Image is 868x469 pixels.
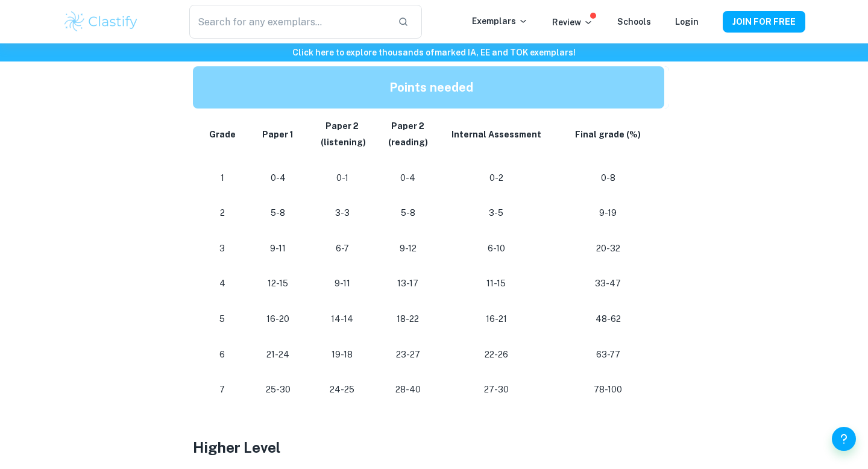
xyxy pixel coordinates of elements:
[562,170,655,186] p: 0-8
[256,275,299,292] p: 12-15
[385,170,431,186] p: 0-4
[562,382,655,398] p: 78-100
[575,130,641,139] strong: Final grade (%)
[319,382,366,398] p: 24-25
[450,275,542,292] p: 11-15
[256,205,299,221] p: 5-8
[2,46,866,59] h6: Click here to explore thousands of marked IA, EE and TOK exemplars !
[450,170,542,186] p: 0-2
[451,130,541,139] strong: Internal Assessment
[319,311,366,327] p: 14-14
[319,121,366,147] strong: Paper 2 (listening)
[450,382,542,398] p: 27-30
[207,311,237,327] p: 5
[207,347,237,363] p: 6
[193,436,675,458] h3: Higher Level
[207,382,237,398] p: 7
[207,205,237,221] p: 2
[319,205,366,221] p: 3-3
[562,241,655,257] p: 20-32
[385,311,431,327] p: 18-22
[209,130,236,139] strong: Grade
[256,347,299,363] p: 21-24
[256,170,299,186] p: 0-4
[832,427,856,451] button: Help and Feedback
[63,10,139,34] img: Clastify logo
[256,382,299,398] p: 25-30
[562,205,655,221] p: 9-19
[207,170,237,186] p: 1
[385,382,431,398] p: 28-40
[562,275,655,292] p: 33-47
[562,347,655,363] p: 63-77
[319,170,366,186] p: 0-1
[319,275,366,292] p: 9-11
[389,80,473,95] strong: Points needed
[385,347,431,363] p: 23-27
[450,205,542,221] p: 3-5
[319,347,366,363] p: 19-18
[256,311,299,327] p: 16-20
[450,347,542,363] p: 22-26
[675,17,699,27] a: Login
[552,16,593,29] p: Review
[385,241,431,257] p: 9-12
[189,5,388,39] input: Search for any exemplars...
[385,275,431,292] p: 13-17
[319,241,366,257] p: 6-7
[617,17,651,27] a: Schools
[450,241,542,257] p: 6-10
[256,241,299,257] p: 9-11
[262,130,294,139] strong: Paper 1
[207,241,237,257] p: 3
[388,121,428,147] strong: Paper 2 (reading)
[207,275,237,292] p: 4
[723,11,805,33] button: JOIN FOR FREE
[385,205,431,221] p: 5-8
[450,311,542,327] p: 16-21
[472,14,528,28] p: Exemplars
[562,311,655,327] p: 48-62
